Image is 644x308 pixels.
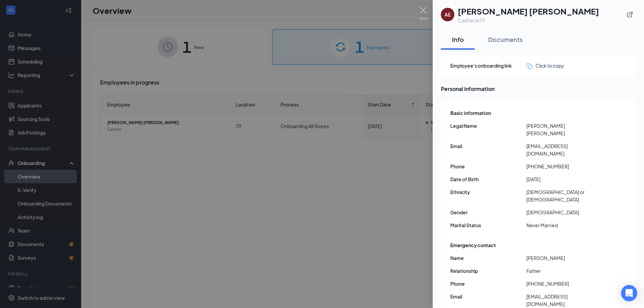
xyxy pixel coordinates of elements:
button: ExternalLink [624,8,636,21]
span: [DATE] [526,175,602,183]
span: Email [450,142,526,150]
img: click-to-copy.71757273a98fde459dfc.svg [526,63,532,69]
div: Open Intercom Messenger [621,285,637,301]
button: Click to copy [526,62,564,69]
span: Date of Birth [450,175,526,183]
span: Phone [450,163,526,170]
span: Phone [450,280,526,287]
span: Ethnicity [450,188,526,196]
span: Never Married [526,221,602,229]
span: Email [450,293,526,300]
span: [PERSON_NAME] [526,254,602,262]
span: Personal information [441,85,636,93]
span: Name [450,254,526,262]
div: Info [448,35,468,44]
span: Gender [450,209,526,216]
span: Legal Name [450,122,526,129]
span: [DEMOGRAPHIC_DATA] [526,209,602,216]
div: AE [445,11,451,18]
div: Cashier at 79 [458,17,599,24]
svg: ExternalLink [626,11,633,18]
span: [PHONE_NUMBER] [526,163,602,170]
span: [EMAIL_ADDRESS][DOMAIN_NAME] [526,142,602,157]
span: [DEMOGRAPHIC_DATA] or [DEMOGRAPHIC_DATA] [526,188,602,203]
span: [PHONE_NUMBER] [526,280,602,287]
div: Documents [488,35,523,44]
span: Father [526,267,602,275]
span: Basic information [450,109,491,117]
span: Marital Status [450,221,526,229]
span: [EMAIL_ADDRESS][DOMAIN_NAME] [526,293,602,308]
span: Employee's onboarding link [450,62,526,69]
span: [PERSON_NAME] [PERSON_NAME] [526,122,602,137]
span: Emergency contact [450,241,496,249]
span: Relationship [450,267,526,275]
h1: [PERSON_NAME] [PERSON_NAME] [458,5,599,17]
